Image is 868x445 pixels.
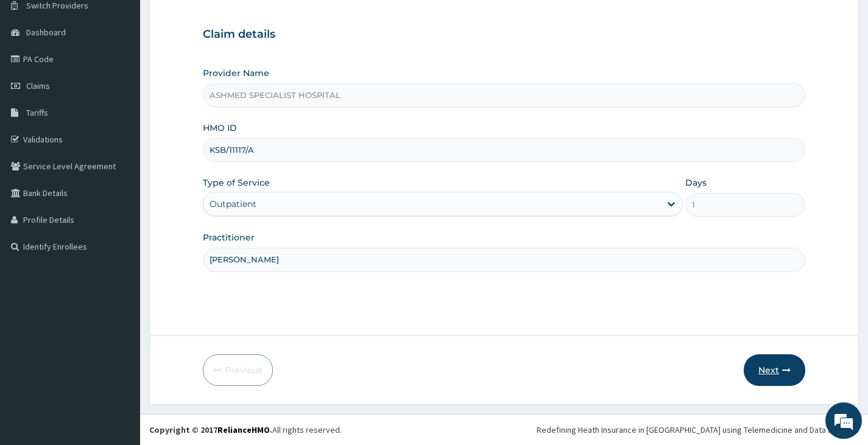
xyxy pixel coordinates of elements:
[203,231,255,244] label: Practitioner
[26,107,48,118] span: Tariffs
[203,138,805,162] input: Enter HMO ID
[210,198,256,210] div: Outpatient
[217,424,270,435] a: RelianceHMO
[63,68,205,84] div: Chat with us now
[537,424,859,436] div: Redefining Heath Insurance in [GEOGRAPHIC_DATA] using Telemedicine and Data Science!
[203,67,269,79] label: Provider Name
[203,177,270,189] label: Type of Service
[203,28,805,41] h3: Claim details
[140,414,868,445] footer: All rights reserved.
[744,354,805,386] button: Next
[6,307,232,349] textarea: Type your message and hit 'Enter'
[685,177,707,189] label: Days
[203,122,237,134] label: HMO ID
[71,141,168,264] span: We're online!
[203,248,805,272] input: Enter Name
[149,424,272,435] strong: Copyright © 2017 .
[200,6,229,35] div: Minimize live chat window
[23,61,49,91] img: d_794563401_company_1708531726252_794563401
[26,80,50,91] span: Claims
[203,354,273,386] button: Previous
[26,27,66,38] span: Dashboard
